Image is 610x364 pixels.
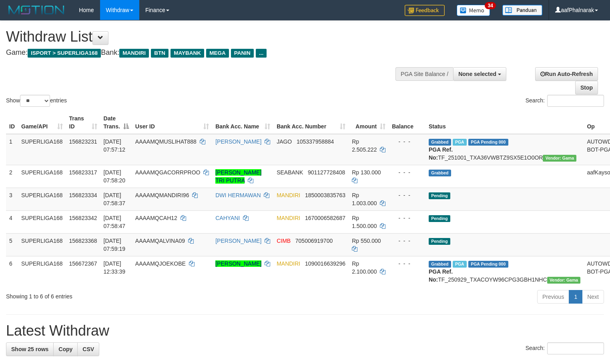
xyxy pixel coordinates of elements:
span: Copy 901127728408 to clipboard [308,169,345,176]
span: 156672367 [69,260,97,267]
a: [PERSON_NAME] TRI PUTRA [215,169,261,184]
span: MANDIRI [277,215,300,221]
span: Vendor URL: https://trx31.1velocity.biz [547,277,581,284]
a: DWI HERMAWAN [215,192,261,198]
a: Show 25 rows [6,342,54,356]
th: Bank Acc. Name: activate to sort column ascending [212,111,273,134]
span: Copy 1670006582687 to clipboard [305,215,345,221]
td: 1 [6,134,18,165]
img: MOTION_logo.png [6,4,67,16]
a: Stop [575,81,598,94]
span: 156823334 [69,192,97,198]
b: PGA Ref. No: [429,146,453,161]
span: Rp 130.000 [352,169,381,176]
div: - - - [392,191,422,199]
span: 156823342 [69,215,97,221]
span: PANIN [231,49,254,58]
span: Show 25 rows [11,346,48,352]
span: AAAAMQGACORRPROO [135,169,201,176]
td: SUPERLIGA168 [18,134,66,165]
input: Search: [547,95,604,107]
th: Game/API: activate to sort column ascending [18,111,66,134]
span: 156823317 [69,169,97,176]
span: Rp 550.000 [352,238,381,244]
img: panduan.png [502,5,542,16]
span: [DATE] 07:58:20 [104,169,126,184]
span: CSV [82,346,94,352]
span: Rp 1.500.000 [352,215,377,229]
span: Grabbed [429,261,451,268]
span: MANDIRI [277,192,300,198]
span: 156823368 [69,238,97,244]
span: MEGA [206,49,229,58]
td: 3 [6,188,18,210]
td: 5 [6,233,18,256]
span: None selected [458,71,496,77]
th: Status [425,111,584,134]
th: Trans ID: activate to sort column ascending [66,111,100,134]
span: [DATE] 07:57:12 [104,138,126,153]
td: TF_251001_TXA36VWBTZ9SX5E1O0OR [425,134,584,165]
a: Previous [537,290,569,304]
span: ISPORT > SUPERLIGA168 [28,49,101,58]
span: MANDIRI [277,260,300,267]
a: Next [582,290,604,304]
h1: Latest Withdraw [6,323,604,339]
a: [PERSON_NAME] [215,238,261,244]
a: [PERSON_NAME] [215,260,261,267]
span: [DATE] 07:59:19 [104,238,126,252]
div: - - - [392,168,422,176]
a: CSV [77,342,99,356]
span: SEABANK [277,169,303,176]
th: Date Trans.: activate to sort column descending [100,111,132,134]
h1: Withdraw List [6,29,399,45]
th: Bank Acc. Number: activate to sort column ascending [273,111,349,134]
span: Copy 105337958884 to clipboard [297,138,334,145]
div: Showing 1 to 6 of 6 entries [6,289,248,300]
td: 4 [6,210,18,233]
span: JAGO [277,138,292,145]
span: Pending [429,215,450,222]
td: TF_250929_TXACOYW96CPG3GBH1NHC [425,256,584,287]
span: PGA Pending [468,261,508,268]
span: [DATE] 12:33:39 [104,260,126,275]
label: Search: [526,342,604,354]
div: PGA Site Balance / [395,67,453,81]
span: Rp 2.100.000 [352,260,377,275]
select: Showentries [20,95,50,107]
h4: Game: Bank: [6,49,399,57]
span: CIMB [277,238,291,244]
img: Button%20Memo.svg [457,5,490,16]
span: Marked by aafsengchandara [453,261,467,268]
a: [PERSON_NAME] [215,138,261,145]
span: Pending [429,192,450,199]
th: Amount: activate to sort column ascending [349,111,389,134]
span: BTN [151,49,169,58]
span: Grabbed [429,139,451,146]
td: 6 [6,256,18,287]
span: PGA Pending [468,139,508,146]
a: CAHYANI [215,215,240,221]
label: Show entries [6,95,67,107]
th: User ID: activate to sort column ascending [132,111,212,134]
span: Vendor URL: https://trx31.1velocity.biz [543,155,576,162]
span: Copy 1850003835763 to clipboard [305,192,345,198]
span: MAYBANK [171,49,204,58]
span: Pending [429,238,450,245]
button: None selected [453,67,506,81]
span: [DATE] 07:58:37 [104,192,126,206]
span: Rp 1.003.000 [352,192,377,206]
b: PGA Ref. No: [429,268,453,283]
div: - - - [392,260,422,268]
span: Marked by aafchoeunmanni [453,139,467,146]
th: Balance [389,111,425,134]
span: AAAAMQCAH12 [135,215,177,221]
span: ... [256,49,267,58]
div: - - - [392,237,422,245]
td: 2 [6,165,18,188]
span: Grabbed [429,170,451,176]
span: AAAAMQALVINA09 [135,238,185,244]
span: AAAAMQMUSLIHAT888 [135,138,197,145]
span: Copy [58,346,72,352]
span: 34 [485,2,496,9]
